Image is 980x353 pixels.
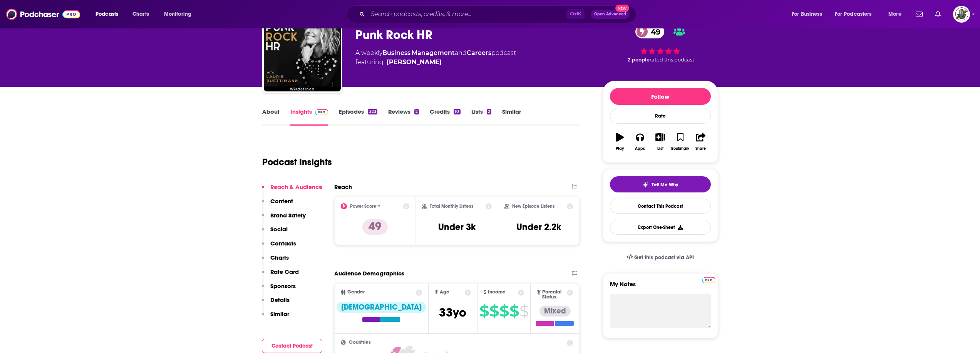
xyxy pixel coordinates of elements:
[479,305,489,317] span: $
[334,183,352,191] h2: Reach
[438,221,476,233] h3: Under 3k
[270,225,288,233] p: Social
[439,305,466,320] span: 33 yo
[650,57,694,63] span: rated this podcast
[164,9,191,20] span: Monitoring
[355,58,516,67] span: featuring
[270,310,289,318] p: Similar
[635,25,664,38] a: 49
[347,290,365,295] span: Gender
[652,182,678,188] span: Tell Me Why
[542,290,566,300] span: Parental Status
[610,220,711,235] button: Export One-Sheet
[262,108,280,126] a: About
[388,108,419,126] a: Reviews2
[262,268,299,282] button: Rate Card
[786,8,832,20] button: open menu
[539,306,571,317] div: Mixed
[467,49,491,56] a: Careers
[953,6,970,23] img: User Profile
[792,9,822,20] span: For Business
[339,108,377,126] a: Episodes323
[362,219,388,235] p: 49
[642,182,648,188] img: tell me why sparkle
[702,277,715,283] img: Podchaser Pro
[262,310,289,325] button: Similar
[695,146,706,151] div: Share
[132,9,149,20] span: Charts
[519,305,528,317] span: $
[262,225,288,240] button: Social
[334,270,404,277] h2: Audience Demographics
[616,146,624,151] div: Play
[883,8,911,20] button: open menu
[670,128,690,156] button: Bookmark
[615,5,629,12] span: New
[489,305,499,317] span: $
[932,8,944,21] a: Show notifications dropdown
[499,305,509,317] span: $
[270,296,290,303] p: Details
[630,128,650,156] button: Apps
[354,5,643,23] div: Search podcasts, credits, & more...
[262,183,322,197] button: Reach & Audience
[634,254,694,261] span: Get this podcast via API
[512,204,554,209] h2: New Episode Listens
[350,204,380,209] h2: Power Score™
[337,302,426,313] div: [DEMOGRAPHIC_DATA]
[414,109,419,114] div: 2
[566,9,585,19] span: Ctrl K
[509,305,519,317] span: $
[290,108,328,126] a: InsightsPodchaser Pro
[127,8,154,20] a: Charts
[6,7,80,22] img: Podchaser - Follow, Share and Rate Podcasts
[620,248,700,267] a: Get this podcast via API
[657,146,663,151] div: List
[488,290,506,295] span: Income
[315,109,328,115] img: Podchaser Pro
[835,9,872,20] span: For Podcasters
[913,8,926,21] a: Show notifications dropdown
[628,57,650,63] span: 2 people
[90,8,128,20] button: open menu
[270,268,299,275] p: Rate Card
[516,221,561,233] h3: Under 2.2k
[430,108,460,126] a: Credits10
[262,240,296,254] button: Contacts
[270,254,289,261] p: Charts
[430,204,473,209] h2: Total Monthly Listens
[159,8,201,20] button: open menu
[368,8,566,20] input: Search podcasts, credits, & more...
[262,339,322,353] button: Contact Podcast
[262,212,306,226] button: Brand Safety
[349,340,371,345] span: Countries
[455,49,467,56] span: and
[603,20,718,68] div: 49 2 peoplerated this podcast
[262,197,293,212] button: Content
[412,49,455,56] a: Management
[610,280,711,294] label: My Notes
[650,128,670,156] button: List
[635,146,645,151] div: Apps
[262,282,296,297] button: Sponsors
[410,49,412,56] span: ,
[487,109,491,114] div: 2
[610,176,711,192] button: tell me why sparkleTell Me Why
[454,109,460,114] div: 10
[264,15,341,91] img: Punk Rock HR
[262,156,332,168] h1: Podcast Insights
[830,8,883,20] button: open menu
[702,276,715,283] a: Pro website
[440,290,449,295] span: Age
[262,254,289,268] button: Charts
[643,25,664,38] span: 49
[368,109,377,114] div: 323
[953,6,970,23] span: Logged in as PodProMaxBooking
[591,10,630,19] button: Open AdvancedNew
[610,88,711,105] button: Follow
[594,12,626,16] span: Open Advanced
[270,197,293,205] p: Content
[270,240,296,247] p: Contacts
